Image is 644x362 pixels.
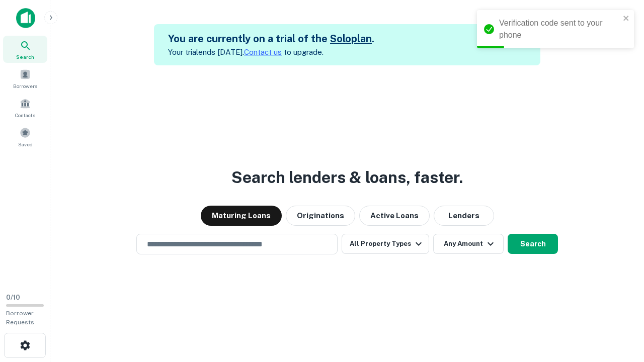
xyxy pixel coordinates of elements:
[499,17,620,41] div: Verification code sent to your phone
[3,123,47,150] a: Saved
[18,140,33,148] span: Saved
[201,206,282,226] button: Maturing Loans
[3,36,47,63] a: Search
[231,165,463,190] h3: Search lenders & loans, faster.
[6,294,20,301] span: 0 / 10
[433,234,504,254] button: Any Amount
[6,310,34,326] span: Borrower Requests
[244,48,282,56] a: Contact us
[623,14,630,24] button: close
[508,234,558,254] button: Search
[330,33,372,45] a: Soloplan
[434,206,494,226] button: Lenders
[16,8,35,28] img: capitalize-icon.png
[3,65,47,92] a: Borrowers
[13,82,37,90] span: Borrowers
[168,46,374,58] p: Your trial ends [DATE]. to upgrade.
[3,94,47,121] a: Contacts
[168,31,374,46] h5: You are currently on a trial of the .
[16,53,34,61] span: Search
[286,206,355,226] button: Originations
[359,206,430,226] button: Active Loans
[15,111,35,119] span: Contacts
[342,234,429,254] button: All Property Types
[594,282,644,330] iframe: Chat Widget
